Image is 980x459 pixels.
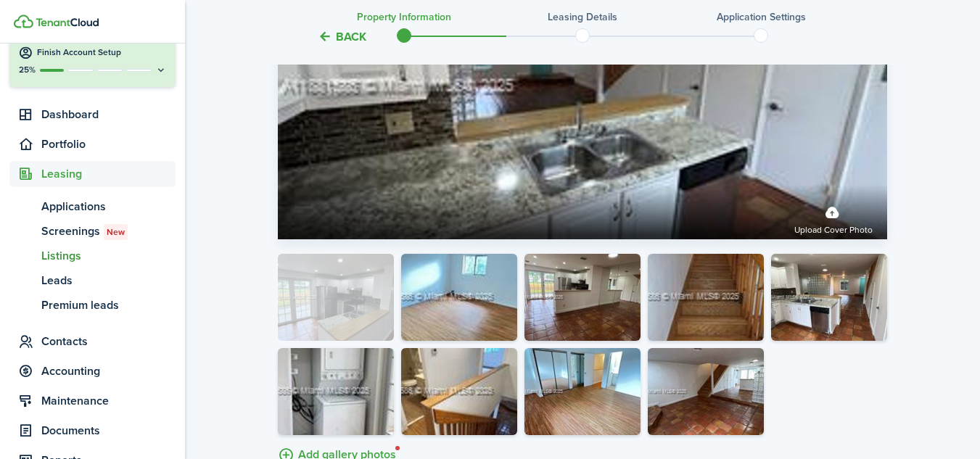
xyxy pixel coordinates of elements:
[41,136,176,153] span: Portfolio
[401,254,517,341] img: GetMedia (8).jpg
[357,9,451,25] h3: Property information
[401,348,517,435] img: GetMedia (7).jpg
[9,244,176,268] a: Listings
[37,46,167,59] h4: Finish Account Setup
[648,348,764,435] img: GetMedia (1).jpg
[41,363,176,380] span: Accounting
[41,333,176,350] span: Contacts
[548,9,617,25] h3: Leasing details
[18,64,36,76] p: 25%
[717,9,806,25] h3: Application settings
[648,254,764,341] img: GetMedia (6).jpg
[278,348,394,435] img: GetMedia (5).jpg
[41,198,176,215] span: Applications
[41,392,176,410] span: Maintenance
[41,247,176,265] span: Listings
[41,422,176,439] span: Documents
[794,199,873,238] label: Upload cover photo
[524,254,641,341] img: GetMedia.jpg
[41,165,176,183] span: Leasing
[794,223,873,238] span: Upload cover photo
[41,223,176,240] span: Screenings
[524,348,641,435] img: GetMedia (9).jpg
[41,106,176,123] span: Dashboard
[9,293,176,318] a: Premium leads
[318,29,366,44] button: Back
[9,35,176,87] button: Finish Account Setup25%
[36,18,99,27] img: TenantCloud
[9,268,176,293] a: Leads
[9,194,176,219] a: Applications
[107,226,125,239] span: New
[41,297,176,314] span: Premium leads
[9,219,176,244] a: ScreeningsNew
[771,254,887,341] img: GetMedia (3).jpg
[14,15,33,28] img: TenantCloud
[41,272,176,289] span: Leads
